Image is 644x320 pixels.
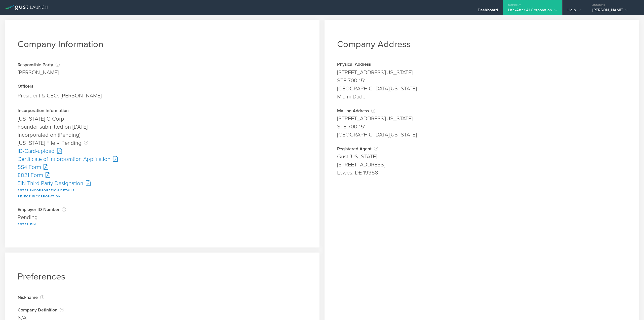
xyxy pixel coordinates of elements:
[337,93,626,101] div: Miami-Dade
[18,147,307,155] div: ID-Card-upload
[18,155,307,163] div: Certificate of Incorporation Application
[18,193,61,199] button: Reject Incorporation
[18,307,307,312] div: Company Definition
[18,207,307,212] div: Employer ID Number
[18,171,307,179] div: 8821 Form
[18,271,307,282] h1: Preferences
[337,169,626,177] div: Lewes, DE 19958
[18,115,307,123] div: [US_STATE] C-Corp
[18,131,307,139] div: Incorporated on (Pending)
[18,213,307,221] div: Pending
[18,109,307,114] div: Incorporation Information
[18,139,307,147] div: [US_STATE] File # Pending
[18,84,307,89] div: Officers
[337,146,626,151] div: Registered Agent
[18,221,36,227] button: Enter EIN
[337,62,626,67] div: Physical Address
[337,39,626,50] h1: Company Address
[337,77,626,85] div: STE 700-151
[18,295,307,300] div: Nickname
[337,161,626,169] div: [STREET_ADDRESS]
[18,39,307,50] h1: Company Information
[18,163,307,171] div: SS4 Form
[337,108,626,113] div: Mailing Address
[18,90,307,101] div: President & CEO: [PERSON_NAME]
[337,153,626,161] div: Gust [US_STATE]
[508,8,557,15] div: Life-After AI Corporation
[337,115,626,123] div: [STREET_ADDRESS][US_STATE]
[18,68,60,77] div: [PERSON_NAME]
[478,8,498,15] div: Dashboard
[337,123,626,131] div: STE 700-151
[18,187,75,193] button: Enter Incorporation Details
[568,8,581,15] div: Help
[18,123,307,131] div: Founder submitted on [DATE]
[18,62,60,67] div: Responsible Party
[592,8,635,15] div: [PERSON_NAME]
[18,179,307,187] div: EIN Third Party Designation
[337,131,626,139] div: [GEOGRAPHIC_DATA][US_STATE]
[337,85,626,93] div: [GEOGRAPHIC_DATA][US_STATE]
[337,68,626,77] div: [STREET_ADDRESS][US_STATE]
